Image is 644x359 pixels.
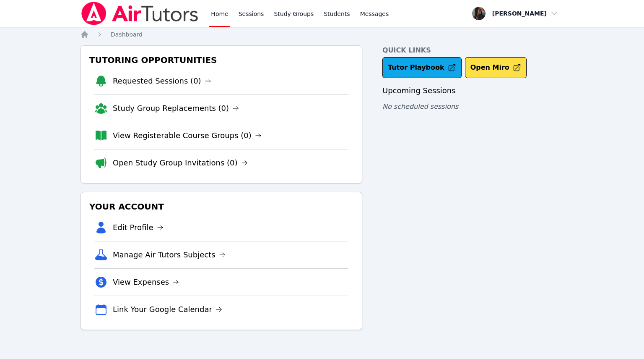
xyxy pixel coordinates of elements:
[113,222,164,233] a: Edit Profile
[80,30,563,39] nav: Breadcrumb
[113,276,179,288] a: View Expenses
[80,2,199,25] img: Air Tutors
[113,75,211,87] a: Requested Sessions (0)
[382,102,458,110] span: No scheduled sessions
[88,52,355,68] h3: Tutoring Opportunities
[111,30,143,39] a: Dashboard
[113,304,222,315] a: Link Your Google Calendar
[360,10,389,18] span: Messages
[382,85,563,97] h3: Upcoming Sessions
[111,31,143,38] span: Dashboard
[88,199,355,214] h3: Your Account
[382,45,563,55] h4: Quick Links
[113,249,226,261] a: Manage Air Tutors Subjects
[382,57,462,78] a: Tutor Playbook
[465,57,527,78] button: Open Miro
[113,130,262,142] a: View Registerable Course Groups (0)
[113,157,248,169] a: Open Study Group Invitations (0)
[113,102,239,114] a: Study Group Replacements (0)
